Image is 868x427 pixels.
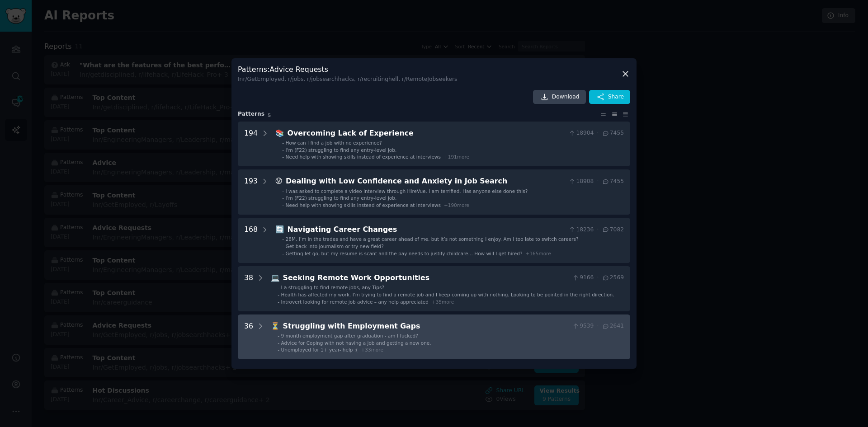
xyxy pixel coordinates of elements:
[602,274,624,282] span: 2569
[244,224,258,257] div: 168
[282,236,284,242] div: -
[244,128,258,160] div: 194
[286,236,579,242] span: 28M. I’m in the trades and have a great career ahead of me, but it’s not something I enjoy. Am I ...
[281,340,431,346] span: Advice for Coping with not having a job and getting a new one.
[268,113,271,118] span: 5
[572,274,594,282] span: 9166
[288,128,565,139] div: Overcoming Lack of Experience
[275,129,284,137] span: 📚
[283,321,569,332] div: Struggling with Employment Gaps
[282,243,284,249] div: -
[552,93,580,101] span: Download
[288,224,565,235] div: Navigating Career Changes
[608,93,624,101] span: Share
[361,347,383,352] span: + 33 more
[526,251,551,256] span: + 165 more
[282,147,284,153] div: -
[286,202,441,208] span: Need help with showing skills instead of experience at interviews
[568,178,594,186] span: 18908
[281,285,384,290] span: I a struggling to find remote jobs, any Tips?
[589,90,630,104] button: Share
[282,195,284,201] div: -
[282,154,284,160] div: -
[286,188,528,194] span: I was asked to complete a video interview through HireVue. I am terrified. Has anyone else done t...
[602,178,624,186] span: 7455
[271,273,280,282] span: 💻
[281,347,358,352] span: Unemployed for 1+ year- help :(
[432,299,454,305] span: + 35 more
[597,129,599,137] span: ·
[286,176,565,187] div: Dealing with Low Confidence and Anxiety in Job Search
[278,340,279,346] div: -
[238,110,264,118] span: Pattern s
[244,321,253,353] div: 36
[281,299,429,305] span: Introvert looking for remote job advice – any help appreciated
[271,322,280,330] span: ⏳
[278,347,279,353] div: -
[275,225,284,234] span: 🔄
[602,226,624,234] span: 7082
[533,90,586,104] a: Download
[286,195,397,201] span: I'm (F22) struggling to find any entry-level job.
[286,140,382,145] span: How can I find a job with no experience?
[597,322,599,330] span: ·
[286,244,384,249] span: Get back into journalism or try new field?
[602,322,624,330] span: 2641
[238,65,457,84] h3: Patterns : Advice Requests
[568,226,594,234] span: 18236
[597,178,599,186] span: ·
[278,284,279,291] div: -
[238,75,457,84] div: In r/GetEmployed, r/jobs, r/jobsearchhacks, r/recruitinghell, r/RemoteJobseekers
[282,188,284,194] div: -
[283,272,569,284] div: Seeking Remote Work Opportunities
[572,322,594,330] span: 9539
[444,154,469,160] span: + 191 more
[568,129,594,137] span: 18904
[597,226,599,234] span: ·
[282,250,284,257] div: -
[278,333,279,339] div: -
[244,272,253,305] div: 38
[286,154,441,160] span: Need help with showing skills instead of experience at interviews
[286,147,397,153] span: I'm (F22) struggling to find any entry-level job.
[278,299,279,305] div: -
[444,202,469,208] span: + 190 more
[281,333,418,338] span: 9 month employment gap after graduation - am I fucked?
[281,292,614,297] span: Health has affected my work. I'm trying to find a remote job and I keep coming up with nothing. L...
[282,140,284,146] div: -
[597,274,599,282] span: ·
[602,129,624,137] span: 7455
[286,251,523,256] span: Getting let go, but my resume is scant and the pay needs to justify childcare… How will I get hired?
[275,177,283,185] span: 😟
[282,202,284,208] div: -
[278,291,279,298] div: -
[244,176,258,208] div: 193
